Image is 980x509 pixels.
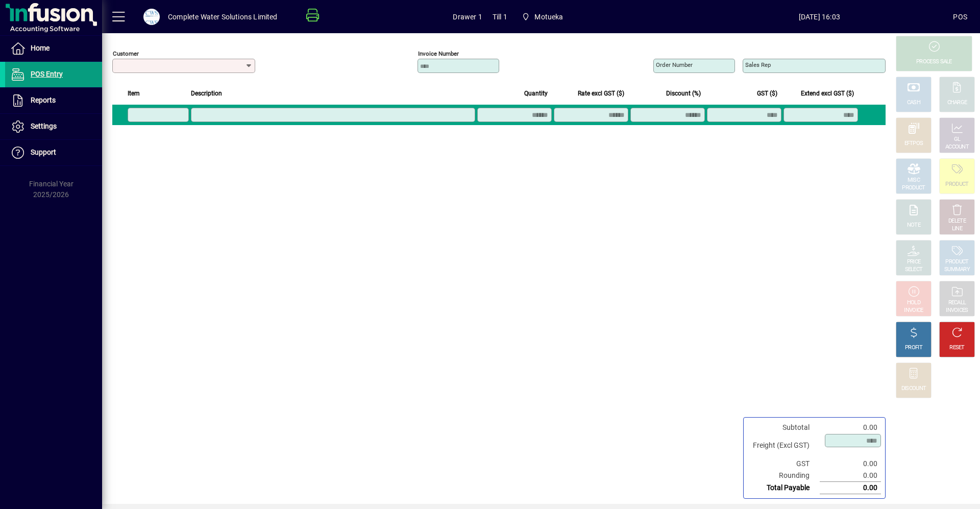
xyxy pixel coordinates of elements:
[748,433,820,458] td: Freight (Excl GST)
[904,307,923,314] div: INVOICE
[113,50,139,57] mat-label: Customer
[666,88,701,99] span: Discount (%)
[31,44,50,52] span: Home
[945,143,969,151] div: ACCOUNT
[916,58,952,66] div: PROCESS SALE
[5,36,102,61] a: Home
[948,299,966,307] div: RECALL
[952,225,962,233] div: LINE
[907,299,920,307] div: HOLD
[945,181,968,188] div: PRODUCT
[685,9,953,25] span: [DATE] 16:03
[901,385,926,393] div: DISCOUNT
[135,8,168,26] button: Profile
[820,482,881,494] td: 0.00
[5,140,102,165] a: Support
[656,61,693,68] mat-label: Order number
[820,458,881,470] td: 0.00
[453,9,482,25] span: Drawer 1
[907,99,920,107] div: CASH
[748,482,820,494] td: Total Payable
[578,88,624,99] span: Rate excl GST ($)
[820,422,881,433] td: 0.00
[31,148,56,156] span: Support
[954,136,961,143] div: GL
[31,70,63,78] span: POS Entry
[946,307,968,314] div: INVOICES
[947,99,967,107] div: CHARGE
[534,9,563,25] span: Motueka
[191,88,222,99] span: Description
[748,470,820,482] td: Rounding
[949,344,965,352] div: RESET
[904,140,923,148] div: EFTPOS
[820,470,881,482] td: 0.00
[748,422,820,433] td: Subtotal
[908,177,920,184] div: MISC
[757,88,777,99] span: GST ($)
[905,344,922,352] div: PROFIT
[31,122,57,130] span: Settings
[907,258,921,266] div: PRICE
[518,8,568,26] span: Motueka
[907,222,920,229] div: NOTE
[948,217,966,225] div: DELETE
[493,9,507,25] span: Till 1
[905,266,923,274] div: SELECT
[953,9,967,25] div: POS
[168,9,278,25] div: Complete Water Solutions Limited
[5,88,102,113] a: Reports
[945,258,968,266] div: PRODUCT
[31,96,56,104] span: Reports
[801,88,854,99] span: Extend excl GST ($)
[748,458,820,470] td: GST
[5,114,102,139] a: Settings
[418,50,459,57] mat-label: Invoice number
[902,184,925,192] div: PRODUCT
[944,266,970,274] div: SUMMARY
[745,61,771,68] mat-label: Sales rep
[128,88,140,99] span: Item
[524,88,548,99] span: Quantity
